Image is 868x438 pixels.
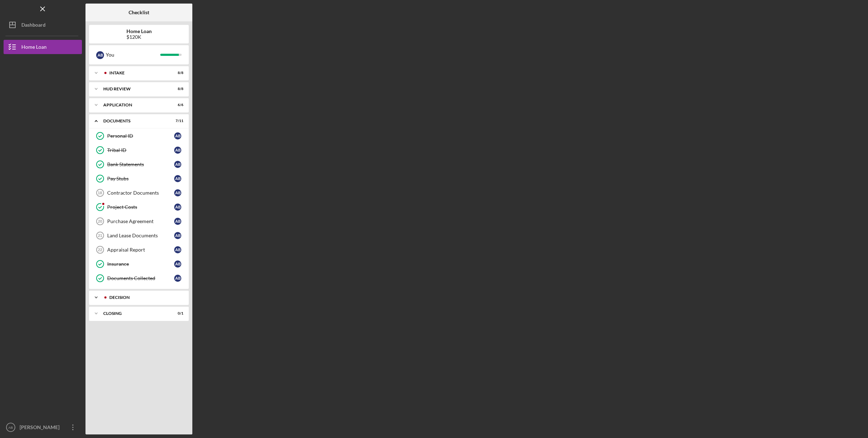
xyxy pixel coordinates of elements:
[93,143,185,157] a: Tribal IDAB
[93,200,185,214] a: Project CostsAB
[171,311,183,316] div: 0 / 1
[174,147,181,154] div: A B
[129,10,149,15] b: Checklist
[93,271,185,285] a: Documents CollectedAB
[9,426,13,429] text: AB
[174,189,181,196] div: A B
[174,246,181,253] div: A B
[103,87,166,91] div: HUD Review
[107,233,174,238] div: Land Lease Documents
[98,191,102,195] tspan: 18
[174,232,181,239] div: A B
[93,214,185,228] a: 20Purchase AgreementAB
[98,219,102,223] tspan: 20
[106,49,160,61] div: You
[107,261,174,267] div: Insurance
[21,18,46,34] div: Dashboard
[171,87,183,91] div: 8 / 8
[171,119,183,123] div: 7 / 11
[174,260,181,268] div: A B
[4,18,82,32] button: Dashboard
[107,218,174,224] div: Purchase Agreement
[107,275,174,281] div: Documents Collected
[4,40,82,54] button: Home Loan
[174,175,181,182] div: A B
[93,157,185,171] a: Bank StatementsAB
[93,257,185,271] a: InsuranceAB
[93,171,185,186] a: Pay StubsAB
[98,233,102,238] tspan: 21
[126,28,152,34] b: Home Loan
[107,176,174,181] div: Pay Stubs
[174,204,181,211] div: A B
[103,119,166,123] div: Documents
[103,103,166,107] div: Application
[174,132,181,139] div: A B
[93,129,185,143] a: Personal IDAB
[174,275,181,282] div: A B
[103,311,166,316] div: Closing
[109,295,180,300] div: Decision
[107,204,174,210] div: Project Costs
[171,103,183,107] div: 6 / 6
[107,247,174,253] div: Appraisal Report
[18,420,64,436] div: [PERSON_NAME]
[93,243,185,257] a: 22Appraisal ReportAB
[126,34,152,40] div: $120K
[174,218,181,225] div: A B
[93,228,185,243] a: 21Land Lease DocumentsAB
[109,71,166,75] div: Intake
[107,190,174,196] div: Contractor Documents
[98,248,102,252] tspan: 22
[107,133,174,139] div: Personal ID
[21,40,47,56] div: Home Loan
[107,147,174,153] div: Tribal ID
[107,162,174,167] div: Bank Statements
[96,51,104,59] div: A B
[93,186,185,200] a: 18Contractor DocumentsAB
[4,420,82,434] button: AB[PERSON_NAME]
[171,71,183,75] div: 8 / 8
[174,161,181,168] div: A B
